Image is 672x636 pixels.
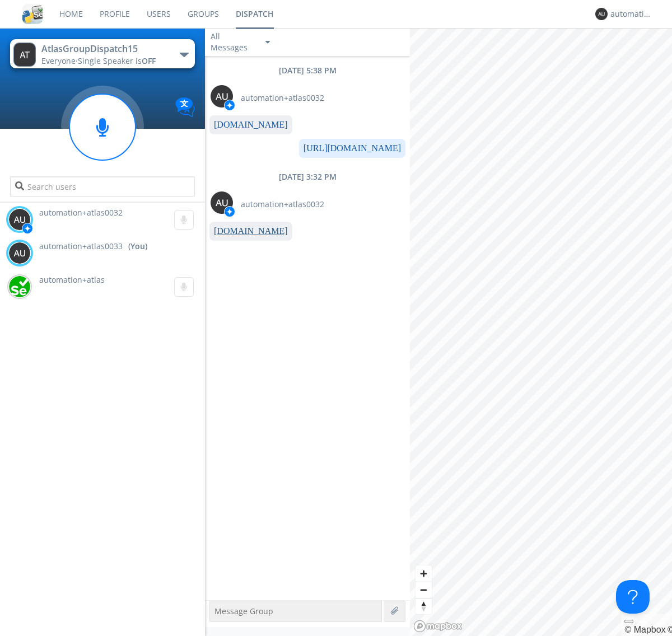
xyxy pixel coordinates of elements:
[39,241,123,252] span: automation+atlas0033
[78,55,156,66] span: Single Speaker is
[8,208,31,231] img: 373638.png
[416,565,432,582] button: Zoom in
[13,43,36,67] img: 373638.png
[616,580,650,614] iframe: Toggle Customer Support
[205,65,410,76] div: [DATE] 5:38 PM
[416,598,432,614] button: Reset bearing to north
[8,275,31,298] img: d2d01cd9b4174d08988066c6d424eccd
[241,199,324,210] span: automation+atlas0032
[205,171,410,183] div: [DATE] 3:32 PM
[304,143,401,153] a: [URL][DOMAIN_NAME]
[265,41,270,44] img: caret-down-sm.svg
[416,582,432,598] button: Zoom out
[595,8,608,20] img: 373638.png
[128,241,147,252] div: (You)
[211,85,233,107] img: 373638.png
[8,242,31,264] img: 373638.png
[214,120,288,129] a: [DOMAIN_NAME]
[39,207,123,218] span: automation+atlas0032
[10,39,194,68] button: AtlasGroupDispatch15Everyone·Single Speaker isOFF
[41,43,167,55] div: AtlasGroupDispatch15
[211,31,255,53] div: All Messages
[211,191,233,214] img: 373638.png
[22,4,43,24] img: cddb5a64eb264b2086981ab96f4c1ba7
[624,625,665,634] a: Mapbox
[175,97,195,117] img: Translation enabled
[413,620,463,633] a: Mapbox logo
[241,92,324,104] span: automation+atlas0032
[624,620,633,623] button: Toggle attribution
[142,55,156,66] span: OFF
[416,598,432,614] span: Reset bearing to north
[39,274,105,285] span: automation+atlas
[214,226,288,236] a: [DOMAIN_NAME]
[610,8,652,20] div: automation+atlas0033
[10,176,194,197] input: Search users
[41,55,167,67] div: Everyone ·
